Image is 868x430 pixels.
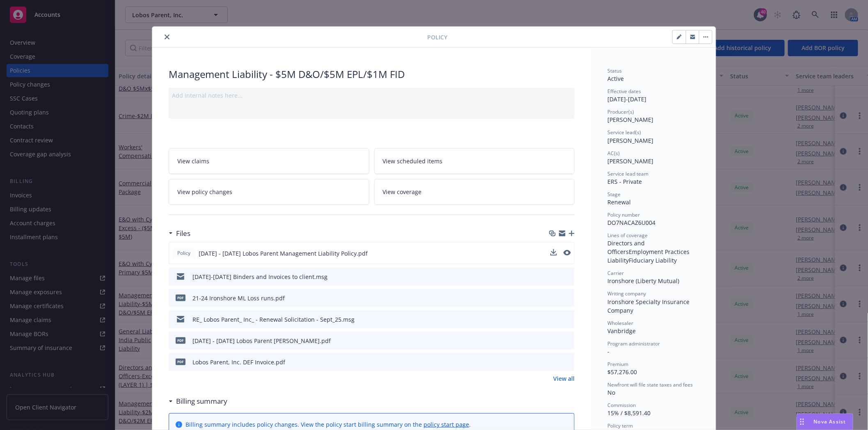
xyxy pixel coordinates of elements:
[550,249,557,258] button: download file
[607,108,634,115] span: Producer(s)
[383,188,422,196] span: View coverage
[607,198,631,206] span: Renewal
[607,298,691,314] span: Ironshore Specialty Insurance Company
[563,249,571,258] button: preview file
[551,294,557,302] button: download file
[564,358,571,366] button: preview file
[176,295,186,301] span: pdf
[176,228,190,239] h3: Files
[607,320,633,327] span: Wholesaler
[607,277,679,285] span: Ironshore (Liberty Mutual)
[607,409,650,417] span: 15% / $8,591.40
[607,270,624,277] span: Carrier
[176,337,186,343] span: pdf
[169,67,575,81] div: Management Liability - $5M D&O/$5M EPL/$1M FID
[607,170,648,177] span: Service lead team
[607,88,699,103] div: [DATE] - [DATE]
[374,179,575,205] a: View coverage
[629,256,677,264] span: Fiduciary Liability
[607,327,636,335] span: Vanbridge
[607,340,660,347] span: Program administrator
[607,88,641,95] span: Effective dates
[607,361,628,368] span: Premium
[607,211,640,218] span: Policy number
[564,315,571,324] button: preview file
[607,129,641,136] span: Service lead(s)
[169,228,190,239] div: Files
[550,249,557,256] button: download file
[607,75,624,82] span: Active
[553,374,575,383] a: View all
[564,272,571,281] button: preview file
[199,249,368,258] span: [DATE] - [DATE] Lobos Parent Management Liability Policy.pdf
[383,157,443,165] span: View scheduled items
[607,368,637,376] span: $57,276.00
[172,91,571,100] div: Add internal notes here...
[192,358,285,366] div: Lobos Parent, Inc. DEF Invoice.pdf
[177,188,232,196] span: View policy changes
[551,358,557,366] button: download file
[607,116,653,124] span: [PERSON_NAME]
[169,148,369,174] a: View claims
[551,336,557,345] button: download file
[607,150,620,157] span: AC(s)
[563,250,571,256] button: preview file
[169,179,369,205] a: View policy changes
[564,336,571,345] button: preview file
[607,239,646,256] span: Directors and Officers
[607,178,642,185] span: ERS - Private
[192,315,355,324] div: RE_ Lobos Parent_ Inc_ - Renewal Solicitation - Sept_25.msg
[374,148,575,174] a: View scheduled items
[192,294,285,302] div: 21-24 Ironshore ML Loss runs.pdf
[176,396,227,407] h3: Billing summary
[177,157,209,165] span: View claims
[797,414,853,430] button: Nova Assist
[607,389,615,396] span: No
[427,33,447,41] span: Policy
[607,248,691,264] span: Employment Practices Liability
[176,249,192,257] span: Policy
[186,420,471,429] div: Billing summary includes policy changes. View the policy start billing summary on the .
[192,336,331,345] div: [DATE] - [DATE] Lobos Parent [PERSON_NAME].pdf
[551,315,557,324] button: download file
[564,294,571,302] button: preview file
[607,157,653,165] span: [PERSON_NAME]
[192,272,328,281] div: [DATE]-[DATE] Binders and Invoices to client.msg
[814,418,846,425] span: Nova Assist
[607,232,648,239] span: Lines of coverage
[176,359,186,365] span: pdf
[607,191,621,198] span: Stage
[607,381,693,388] span: Newfront will file state taxes and fees
[607,137,653,144] span: [PERSON_NAME]
[607,67,622,74] span: Status
[424,421,469,428] a: policy start page
[169,396,227,407] div: Billing summary
[797,414,807,430] div: Drag to move
[607,402,636,409] span: Commission
[607,422,633,429] span: Policy term
[162,32,172,42] button: close
[607,348,609,355] span: -
[551,272,557,281] button: download file
[607,219,655,226] span: DO7NACAZ6U004
[607,290,646,297] span: Writing company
